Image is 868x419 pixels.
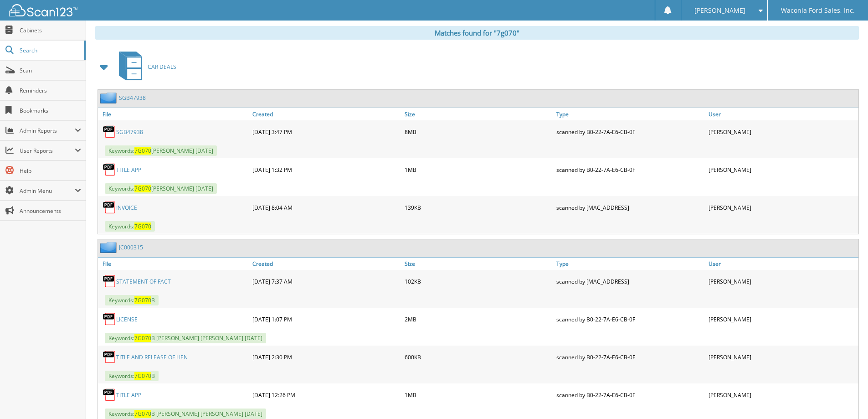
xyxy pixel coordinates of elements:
[554,310,706,328] div: scanned by B0-22-7A-E6-CB-0F
[20,127,75,134] span: Admin Reports
[116,391,141,399] a: TITLE APP
[134,372,151,380] span: 7G070
[822,375,868,419] iframe: Chat Widget
[554,386,706,404] div: scanned by B0-22-7A-E6-CB-0F
[105,183,217,194] span: Keywords: [PERSON_NAME] [DATE]
[20,187,75,195] span: Admin Menu
[105,409,266,419] span: Keywords: B [PERSON_NAME] [PERSON_NAME] [DATE]
[148,63,176,71] span: CAR DEALS
[706,160,858,179] div: [PERSON_NAME]
[103,312,116,326] img: PDF.png
[100,92,119,103] img: folder2.png
[116,166,141,174] a: TITLE APP
[105,145,217,156] span: Keywords: [PERSON_NAME] [DATE]
[402,386,555,404] div: 1MB
[402,160,555,179] div: 1MB
[706,386,858,404] div: [PERSON_NAME]
[116,128,143,136] a: SGB47938
[20,107,81,114] span: Bookmarks
[116,353,188,361] a: TITLE AND RELEASE OF LIEN
[694,8,745,13] span: [PERSON_NAME]
[402,258,555,270] a: Size
[402,272,555,290] div: 102KB
[105,333,266,343] span: Keywords: B [PERSON_NAME] [PERSON_NAME] [DATE]
[103,125,116,139] img: PDF.png
[250,348,402,366] div: [DATE] 2:30 PM
[134,222,151,230] span: 7G070
[706,310,858,328] div: [PERSON_NAME]
[103,388,116,402] img: PDF.png
[250,272,402,290] div: [DATE] 7:37 AM
[100,242,119,253] img: folder2.png
[554,348,706,366] div: scanned by B0-22-7A-E6-CB-0F
[554,123,706,141] div: scanned by B0-22-7A-E6-CB-0F
[134,296,151,304] span: 7G070
[250,258,402,270] a: Created
[402,123,555,141] div: 8MB
[706,258,858,270] a: User
[98,108,250,120] a: File
[105,221,155,232] span: Keywords:
[402,348,555,366] div: 600KB
[250,310,402,328] div: [DATE] 1:07 PM
[105,295,159,305] span: Keywords: B
[706,198,858,217] div: [PERSON_NAME]
[706,272,858,290] div: [PERSON_NAME]
[250,198,402,217] div: [DATE] 8:04 AM
[134,410,151,418] span: 7G070
[116,278,171,285] a: STATEMENT OF FACT
[20,147,75,155] span: User Reports
[103,163,116,176] img: PDF.png
[402,198,555,217] div: 139KB
[402,108,555,120] a: Size
[706,108,858,120] a: User
[20,167,81,175] span: Help
[95,26,859,40] div: Matches found for "7g070"
[113,49,176,85] a: CAR DEALS
[250,386,402,404] div: [DATE] 12:26 PM
[103,201,116,214] img: PDF.png
[402,310,555,328] div: 2MB
[554,108,706,120] a: Type
[554,258,706,270] a: Type
[554,160,706,179] div: scanned by B0-22-7A-E6-CB-0F
[98,258,250,270] a: File
[781,8,855,13] span: Waconia Ford Sales, Inc.
[116,204,137,212] a: INVOICE
[20,67,81,74] span: Scan
[9,4,77,16] img: scan123-logo-white.svg
[554,198,706,217] div: scanned by [MAC_ADDRESS]
[250,108,402,120] a: Created
[119,243,143,251] a: JC000315
[116,316,138,323] a: LICENSE
[134,185,151,192] span: 7G070
[20,47,80,54] span: Search
[20,26,81,34] span: Cabinets
[554,272,706,290] div: scanned by [MAC_ADDRESS]
[134,147,151,155] span: 7G070
[20,207,81,215] span: Announcements
[134,334,151,342] span: 7G070
[103,350,116,364] img: PDF.png
[250,123,402,141] div: [DATE] 3:47 PM
[20,87,81,94] span: Reminders
[105,371,159,381] span: Keywords: B
[103,274,116,288] img: PDF.png
[119,94,146,102] a: SGB47938
[706,123,858,141] div: [PERSON_NAME]
[706,348,858,366] div: [PERSON_NAME]
[250,160,402,179] div: [DATE] 1:32 PM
